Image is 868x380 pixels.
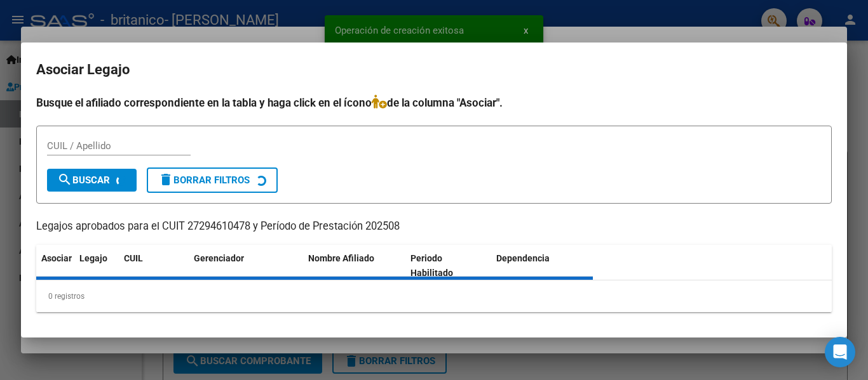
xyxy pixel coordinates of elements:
div: 0 registros [36,280,832,312]
datatable-header-cell: Asociar [36,245,74,287]
button: Borrar Filtros [147,167,278,193]
span: CUIL [124,253,143,263]
button: Buscar [47,169,137,192]
mat-icon: delete [158,172,173,187]
h4: Busque el afiliado correspondiente en la tabla y haga click en el ícono de la columna "Asociar". [36,95,832,111]
span: Legajo [79,253,107,263]
datatable-header-cell: Periodo Habilitado [405,245,491,287]
datatable-header-cell: Nombre Afiliado [303,245,405,287]
span: Nombre Afiliado [308,253,374,263]
span: Borrar Filtros [158,174,250,186]
span: Asociar [41,253,72,263]
datatable-header-cell: Legajo [74,245,119,287]
span: Periodo Habilitado [410,253,453,278]
span: Gerenciador [194,253,244,263]
span: Dependencia [496,253,550,263]
mat-icon: search [57,172,72,187]
h2: Asociar Legajo [36,58,832,82]
datatable-header-cell: Dependencia [491,245,593,287]
p: Legajos aprobados para el CUIT 27294610478 y Período de Prestación 202508 [36,219,832,235]
datatable-header-cell: CUIL [119,245,189,287]
datatable-header-cell: Gerenciador [189,245,303,287]
div: Open Intercom Messenger [825,337,855,367]
span: Buscar [57,174,110,186]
